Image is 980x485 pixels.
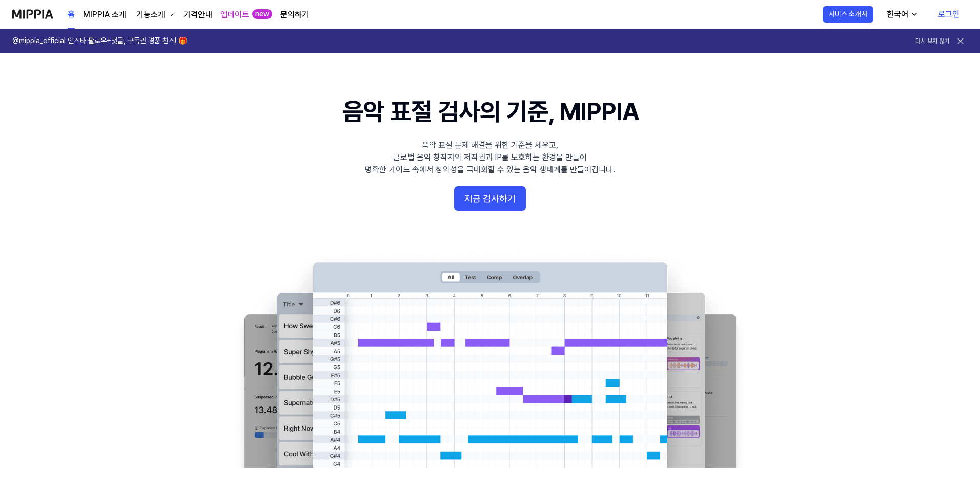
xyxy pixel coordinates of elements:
h1: @mippia_official 인스타 팔로우+댓글, 구독권 경품 찬스! 🎁 [12,36,187,46]
div: 한국어 [885,8,910,21]
a: MIPPIA 소개 [83,9,126,21]
div: 음악 표절 문제 해결을 위한 기준을 세우고, 글로벌 음악 창작자의 저작권과 IP를 보호하는 환경을 만들어 명확한 가이드 속에서 창의성을 극대화할 수 있는 음악 생태계를 만들어... [365,139,615,176]
a: 가격안내 [183,9,212,21]
button: 지금 검사하기 [454,186,526,211]
div: new [252,9,272,20]
img: main Image [223,252,757,468]
button: 기능소개 [134,9,175,21]
a: 문의하기 [280,9,309,21]
div: 기능소개 [134,9,167,21]
h1: 음악 표절 검사의 기준, MIPPIA [342,94,638,129]
button: 서비스 소개서 [823,6,873,23]
button: 다시 보지 않기 [915,37,949,46]
a: 홈 [68,1,75,29]
a: 업데이트 [220,9,249,21]
button: 한국어 [879,4,925,25]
